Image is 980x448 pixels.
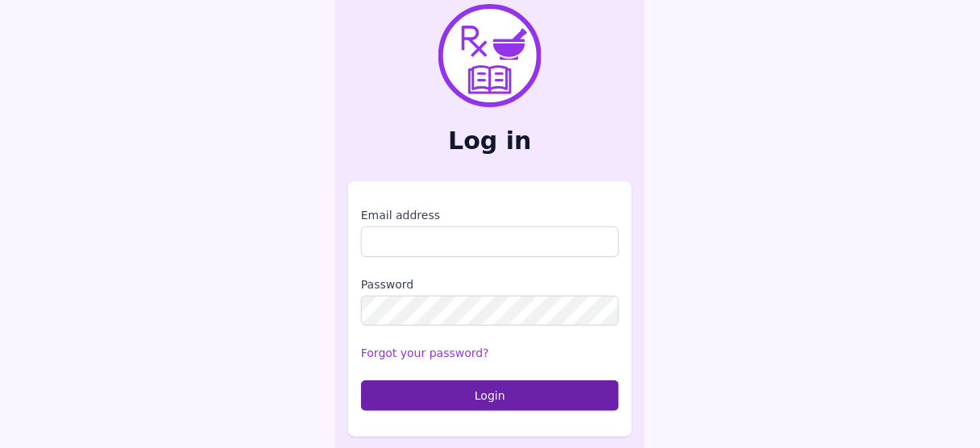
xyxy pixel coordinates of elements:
[361,380,619,411] button: Login
[361,207,619,223] label: Email address
[361,276,619,292] label: Password
[348,127,632,156] h2: Log in
[438,4,542,107] img: PharmXellence Logo
[361,346,489,359] a: Forgot your password?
